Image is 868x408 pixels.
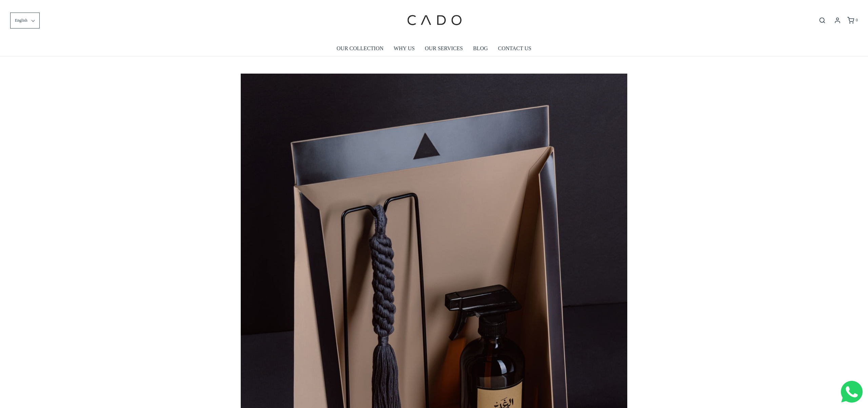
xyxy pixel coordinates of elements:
[841,381,863,403] img: Whatsapp
[15,17,27,24] span: English
[193,56,225,62] span: Number of gifts
[847,17,858,24] a: 0
[193,1,215,6] span: Last name
[394,41,415,56] a: WHY US
[816,17,828,24] button: Open search bar
[337,41,383,56] a: OUR COLLECTION
[405,5,463,36] img: cadogifting
[473,41,488,56] a: BLOG
[425,41,463,56] a: OUR SERVICES
[856,18,858,22] span: 0
[193,28,227,34] span: Company name
[10,13,40,28] button: English
[498,41,531,56] a: CONTACT US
